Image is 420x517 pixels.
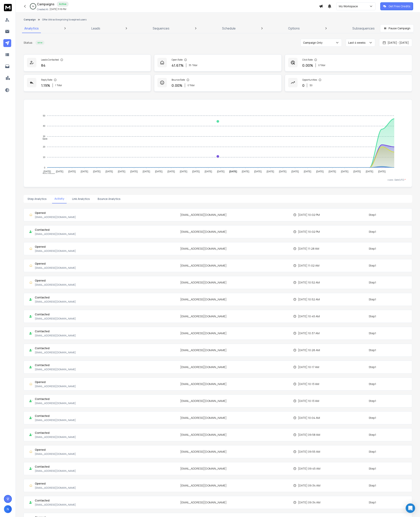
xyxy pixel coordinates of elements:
h1: Opened [35,245,76,249]
p: 0 [302,83,304,88]
h1: Contacted [35,295,76,299]
button: [DATE] - [DATE] [379,39,412,47]
p: Step 1 [369,331,376,335]
p: Step 1 [369,365,376,369]
p: [EMAIL_ADDRESS][DOMAIN_NAME] [180,247,227,251]
p: Offer Attractive pricing to expired users [42,18,86,21]
p: 1.19 % [41,83,50,88]
p: [EMAIL_ADDRESS][DOMAIN_NAME] [35,317,76,320]
p: [EMAIL_ADDRESS][DOMAIN_NAME] [180,213,227,217]
p: Schedule [222,26,236,31]
tspan: 40 [43,125,45,127]
p: Step 1 [369,281,376,284]
p: [DATE] 10:13 AM [298,399,319,403]
a: Opportunities0$0 [285,75,412,91]
h1: Contacted [35,363,76,367]
a: Analytics [22,24,41,33]
button: Step Analytics [25,195,49,203]
p: [EMAIL_ADDRESS][DOMAIN_NAME] [35,300,76,303]
p: Step 1 [369,500,376,504]
a: Leads Contacted84 [24,54,151,71]
p: [EMAIL_ADDRESS][DOMAIN_NAME] [180,382,227,386]
p: Options [288,26,300,31]
tspan: [DATE] [43,170,51,173]
tspan: [DATE] [167,170,175,173]
tspan: 10 [43,156,45,158]
p: [EMAIL_ADDRESS][DOMAIN_NAME] [35,334,76,337]
p: [DATE] 11:28 AM [298,247,319,251]
p: [EMAIL_ADDRESS][DOMAIN_NAME] [35,486,76,489]
h1: Campaigns [37,2,54,6]
button: Bounce Analytics [95,195,123,203]
span: 1 [55,84,56,87]
h1: Contacted [35,329,76,333]
tspan: [DATE] [329,170,336,173]
tspan: [DATE] [155,170,163,173]
p: [EMAIL_ADDRESS][DOMAIN_NAME] [180,433,227,437]
p: $ 0 [310,84,312,87]
tspan: [DATE] [56,170,63,173]
button: N [4,505,12,513]
tspan: 0 [44,166,45,169]
p: 0 Total [187,84,195,87]
span: Sent [40,138,47,140]
tspan: [DATE] [304,170,311,173]
tspan: [DATE] [106,170,113,173]
tspan: 50 [43,114,45,117]
p: [DATE] 09:55 AM [298,450,320,454]
p: Step 1 [369,314,376,318]
button: Get Free Credits [380,2,413,10]
p: [EMAIL_ADDRESS][DOMAIN_NAME] [35,419,76,422]
p: [DATE] 10:17 AM [298,365,319,369]
tspan: [DATE] [192,170,200,173]
h1: Contacted [35,414,76,418]
p: Step 1 [369,484,376,487]
p: Created At: [37,8,49,11]
p: [EMAIL_ADDRESS][DOMAIN_NAME] [180,297,227,301]
p: [EMAIL_ADDRESS][DOMAIN_NAME] [180,264,227,268]
p: Step 1 [369,433,376,437]
p: [EMAIL_ADDRESS][DOMAIN_NAME] [180,467,227,471]
tspan: [DATE] [68,170,76,173]
p: 0.00 % [172,83,182,88]
p: x-axis : Date(UTC) [30,178,406,181]
p: Click Rate [302,58,313,61]
tspan: [DATE] [118,170,125,173]
tspan: [DATE] [267,170,274,173]
tspan: [DATE] [229,170,237,173]
tspan: [DATE] [353,170,361,173]
p: [EMAIL_ADDRESS][DOMAIN_NAME] [35,469,76,473]
tspan: [DATE] [217,170,224,173]
p: [EMAIL_ADDRESS][DOMAIN_NAME] [180,416,227,420]
p: [DATE] 10:45 AM [298,314,320,318]
tspan: [DATE] [254,170,262,173]
p: [DATE] 10:13 AM [298,382,319,386]
tspan: [DATE] [143,170,150,173]
tspan: [DATE] [316,170,324,173]
a: Open Rate41.67%35Total [154,54,281,71]
a: Reply Rate1.19%1Total [24,75,151,91]
p: 84 [41,63,45,68]
p: Step 1 [369,348,376,352]
tspan: 20 [43,146,45,148]
tspan: [DATE] [93,170,100,173]
p: [EMAIL_ADDRESS][DOMAIN_NAME] [180,484,227,487]
p: [EMAIL_ADDRESS][DOMAIN_NAME] [35,368,76,371]
h1: Contacted [35,312,76,316]
tspan: [DATE] [81,170,88,173]
p: [DATE] 09:58 AM [298,433,320,437]
div: Open Intercom Messenger [406,503,415,513]
p: [EMAIL_ADDRESS][DOMAIN_NAME] [180,399,227,403]
p: Step 1 [369,230,376,234]
h1: Contacted [35,228,76,232]
p: [EMAIL_ADDRESS][DOMAIN_NAME] [180,314,227,318]
tspan: [DATE] [366,170,373,173]
p: [DATE] 10:26 AM [298,348,320,352]
a: Sequences [150,24,172,33]
p: Open Rate [172,58,183,61]
p: [DATE] 10:52 AM [298,297,320,301]
h1: Contacted [35,431,76,435]
p: Campaign Only [303,41,324,45]
p: [EMAIL_ADDRESS][DOMAIN_NAME] [35,402,76,405]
